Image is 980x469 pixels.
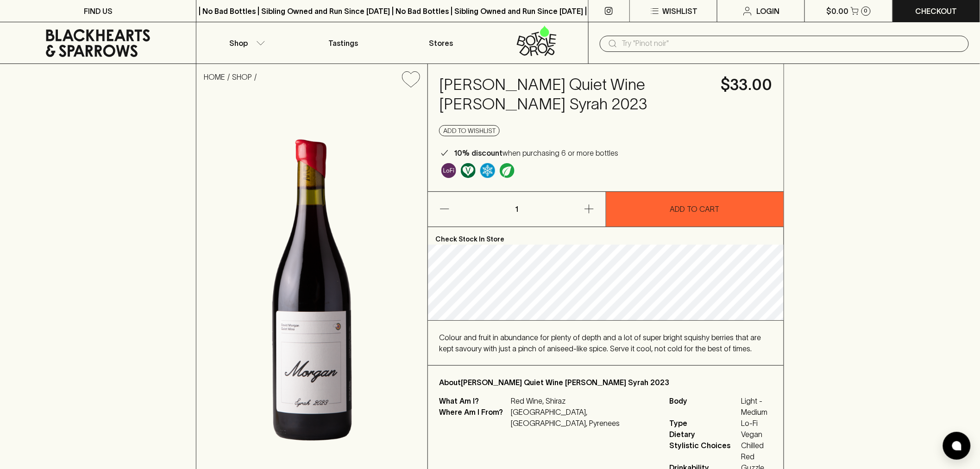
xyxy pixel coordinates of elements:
[439,395,509,406] p: What Am I?
[232,73,252,81] a: SHOP
[428,227,784,245] p: Check Stock In Store
[196,22,294,63] button: Shop
[916,6,957,17] p: Checkout
[741,418,773,429] span: Lo-Fi
[511,406,659,429] p: [GEOGRAPHIC_DATA], [GEOGRAPHIC_DATA], Pyrenees
[670,418,739,429] span: Type
[439,75,710,114] h4: [PERSON_NAME] Quiet Wine [PERSON_NAME] Syrah 2023
[500,163,515,178] img: Organic
[295,22,392,63] a: Tastings
[721,75,773,95] h4: $33.00
[497,161,517,180] a: Organic
[478,161,497,180] a: Wonderful as is, but a slight chill will enhance the aromatics and give it a beautiful crunch.
[864,8,868,13] p: 0
[741,429,773,440] span: Vegan
[606,192,784,227] button: ADD TO CART
[506,192,528,227] p: 1
[459,161,478,180] a: Made without the use of any animal products.
[429,38,453,49] p: Stores
[398,68,424,91] button: Add to wishlist
[229,38,248,49] p: Shop
[622,36,961,51] input: Try "Pinot noir"
[741,440,773,462] span: Chilled Red
[439,377,773,388] p: About [PERSON_NAME] Quiet Wine [PERSON_NAME] Syrah 2023
[952,441,961,450] img: bubble-icon
[439,333,761,353] span: Colour and fruit in abundance for plenty of depth and a lot of super bright squishy berries that ...
[827,6,849,17] p: $0.00
[461,163,476,178] img: Vegan
[328,38,358,49] p: Tastings
[439,406,509,429] p: Where Am I From?
[439,161,459,180] a: Some may call it natural, others minimum intervention, either way, it’s hands off & maybe even a ...
[204,73,225,81] a: HOME
[670,395,739,418] span: Body
[757,6,780,17] p: Login
[480,163,495,178] img: Chilled Red
[670,203,720,215] p: ADD TO CART
[454,149,503,157] b: 10% discount
[741,395,773,418] span: Light - Medium
[670,429,739,440] span: Dietary
[392,22,490,63] a: Stores
[670,440,739,462] span: Stylistic Choices
[511,395,659,406] p: Red Wine, Shiraz
[84,6,113,17] p: FIND US
[441,163,456,178] img: Lo-Fi
[454,147,618,158] p: when purchasing 6 or more bottles
[662,6,697,17] p: Wishlist
[439,125,500,136] button: Add to wishlist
